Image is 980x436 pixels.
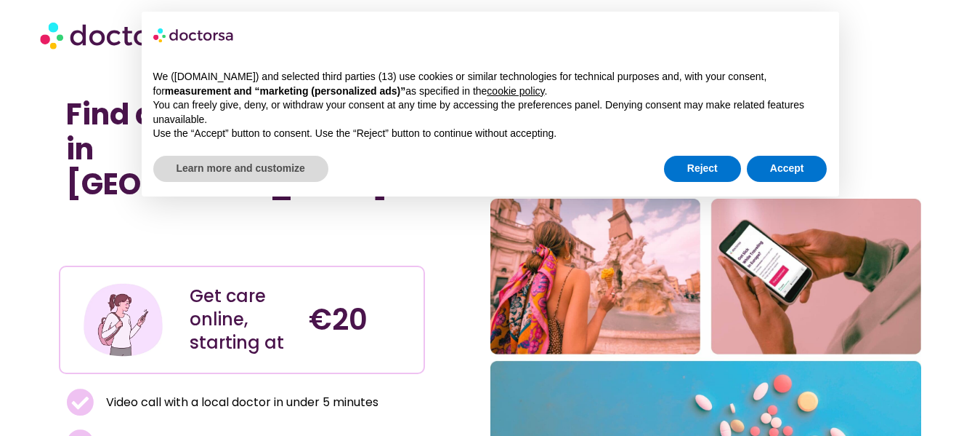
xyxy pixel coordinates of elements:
[153,98,827,127] p: You can freely give, deny, or withdraw your consent at any time by accessing the preferences pane...
[153,23,235,47] img: logo
[153,156,328,182] button: Learn more and customize
[66,216,284,234] iframe: Customer reviews powered by Trustpilot
[66,97,418,202] h1: Find a doctor near me in [GEOGRAPHIC_DATA]
[153,70,827,98] p: We ([DOMAIN_NAME]) and selected third parties (13) use cookies or similar technologies for techni...
[81,278,165,362] img: Illustration depicting a young woman in a casual outfit, engaged with her smartphone. She has a p...
[102,392,378,413] span: Video call with a local doctor in under 5 minutes
[487,85,544,97] a: cookie policy
[165,85,405,97] strong: measurement and “marketing (personalized ads)”
[309,302,413,337] h4: €20
[664,156,741,182] button: Reject
[190,285,294,354] div: Get care online, starting at
[153,127,827,141] p: Use the “Accept” button to consent. Use the “Reject” button to continue without accepting.
[747,156,827,182] button: Accept
[66,234,418,251] iframe: Customer reviews powered by Trustpilot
